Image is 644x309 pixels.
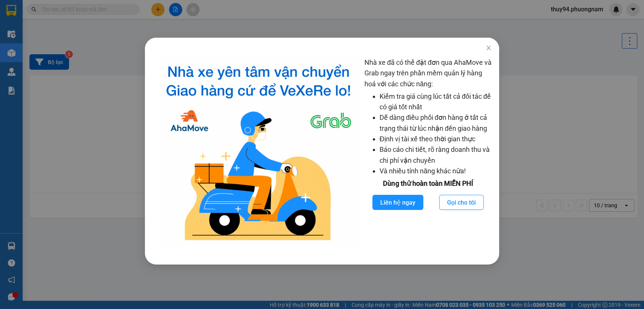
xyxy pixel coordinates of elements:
li: Và nhiều tính năng khác nữa! [380,166,492,176]
li: Kiểm tra giá cùng lúc tất cả đối tác để có giá tốt nhất [380,91,492,113]
li: Dễ dàng điều phối đơn hàng ở tất cả trạng thái từ lúc nhận đến giao hàng [380,112,492,134]
li: Định vị tài xế theo thời gian thực [380,134,492,144]
button: Close [478,38,499,59]
button: Liên hệ ngay [372,195,423,210]
span: Liên hệ ngay [380,198,415,207]
button: Gọi cho tôi [439,195,484,210]
span: Gọi cho tôi [447,198,476,207]
li: Báo cáo chi tiết, rõ ràng doanh thu và chi phí vận chuyển [380,144,492,166]
span: close [486,45,492,51]
img: logo [158,57,358,246]
div: Dùng thử hoàn toàn MIỄN PHÍ [364,178,492,189]
div: Nhà xe đã có thể đặt đơn qua AhaMove và Grab ngay trên phần mềm quản lý hàng hoá với các chức năng: [364,57,492,246]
